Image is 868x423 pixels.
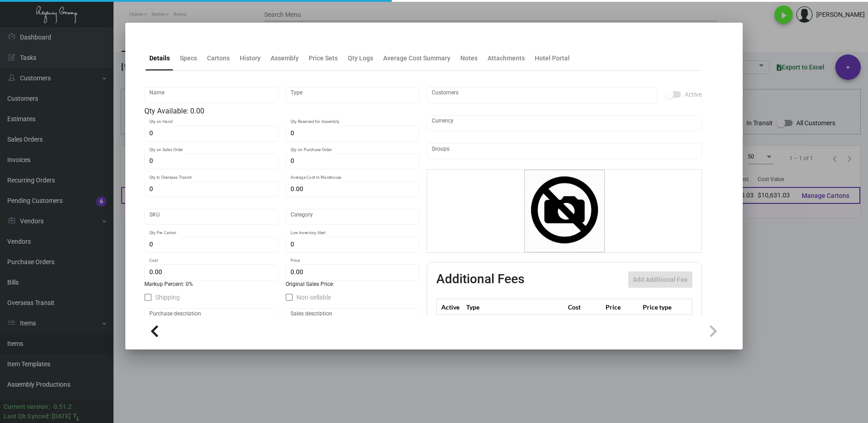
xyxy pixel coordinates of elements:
th: Cost [566,299,603,315]
div: Specs [180,54,197,63]
input: Add new.. [432,92,653,99]
span: Active [685,89,702,100]
div: Hotel Portal [535,54,570,63]
span: Non-sellable [296,292,331,303]
div: Price Sets [309,54,338,63]
div: History [240,54,261,63]
div: Qty Logs [348,54,373,63]
span: Shipping [155,292,180,303]
span: Add Additional Fee [633,276,688,283]
th: Price [603,299,641,315]
div: Assembly [271,54,299,63]
div: Cartons [207,54,230,63]
div: Current version: [4,402,50,412]
div: Details [149,54,170,63]
div: Average Cost Summary [383,54,450,63]
th: Active [437,299,464,315]
div: Qty Available: 0.00 [144,106,419,117]
th: Price type [641,299,681,315]
h2: Additional Fees [436,271,524,288]
div: Attachments [488,54,525,63]
button: Add Additional Fee [628,271,692,288]
div: Notes [460,54,478,63]
div: 0.51.2 [54,402,72,412]
div: Last Qb Synced: [DATE] [4,412,71,421]
th: Type [464,299,566,315]
input: Add new.. [432,148,697,155]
